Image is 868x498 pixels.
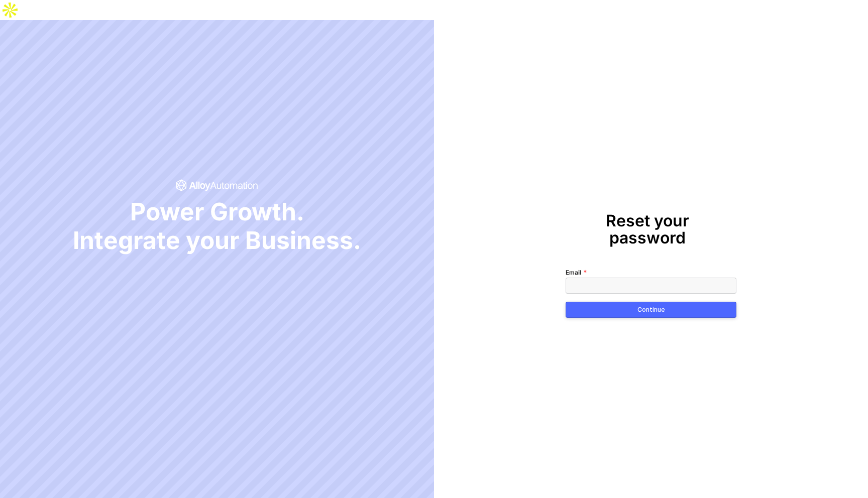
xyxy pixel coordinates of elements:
[73,197,361,255] span: Power Growth. Integrate your Business.
[176,179,259,191] span: icon-success
[637,306,665,314] div: Continue
[566,268,587,278] label: Email
[566,212,729,246] h1: Reset your password
[566,302,736,318] button: Continue
[566,278,736,294] input: Email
